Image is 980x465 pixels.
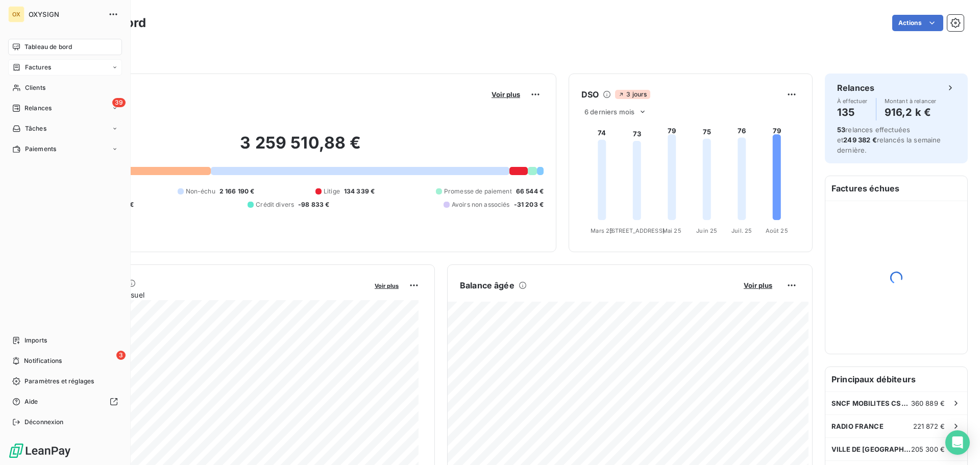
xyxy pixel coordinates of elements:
[837,126,845,134] span: 53
[831,399,911,407] span: SNCF MOBILITES CSP CFO
[591,227,613,234] tspan: Mars 25
[8,373,122,389] a: Paramètres et réglages
[24,397,38,406] span: Aide
[24,356,62,365] span: Notifications
[825,176,967,201] h6: Factures échues
[298,200,329,209] span: -98 833 €
[516,187,544,196] span: 66 544 €
[945,430,970,455] div: Open Intercom Messenger
[24,336,47,345] span: Imports
[885,104,937,120] h4: 916,2 k €
[885,98,937,104] span: Montant à relancer
[843,136,876,144] span: 249 382 €
[219,187,255,196] span: 2 166 190 €
[911,445,945,453] span: 205 300 €
[344,187,375,196] span: 134 339 €
[615,90,650,99] span: 3 jours
[29,10,102,18] span: OXYSIGN
[112,98,126,107] span: 39
[8,80,122,96] a: Clients
[837,98,868,104] span: À effectuer
[24,418,64,427] span: Déconnexion
[825,367,967,391] h6: Principaux débiteurs
[8,59,122,76] a: Factures
[831,445,911,453] span: VILLE DE [GEOGRAPHIC_DATA]
[444,187,512,196] span: Promesse de paiement
[324,187,340,196] span: Litige
[8,332,122,349] a: Imports
[256,200,294,209] span: Crédit divers
[8,120,122,137] a: Tâches
[25,124,46,133] span: Tâches
[8,141,122,157] a: Paiements
[663,227,681,234] tspan: Mai 25
[731,227,752,234] tspan: Juil. 25
[186,187,215,196] span: Non-échu
[25,144,56,154] span: Paiements
[8,39,122,55] a: Tableau de bord
[488,90,523,99] button: Voir plus
[25,83,45,92] span: Clients
[58,289,367,300] span: Chiffre d'affaires mensuel
[892,15,943,31] button: Actions
[8,443,71,459] img: Logo LeanPay
[58,133,544,163] h2: 3 259 510,88 €
[514,200,544,209] span: -31 203 €
[24,42,72,52] span: Tableau de bord
[8,394,122,410] a: Aide
[492,90,520,99] span: Voir plus
[837,126,941,154] span: relances effectuées et relancés la semaine dernière.
[837,82,874,94] h6: Relances
[741,281,775,290] button: Voir plus
[609,227,665,234] tspan: [STREET_ADDRESS]
[24,104,52,113] span: Relances
[831,422,884,430] span: RADIO FRANCE
[116,351,126,360] span: 3
[25,63,51,72] span: Factures
[452,200,510,209] span: Avoirs non associés
[24,377,94,386] span: Paramètres et réglages
[744,281,772,289] span: Voir plus
[911,399,945,407] span: 360 889 €
[581,88,599,101] h6: DSO
[766,227,788,234] tspan: Août 25
[584,108,634,116] span: 6 derniers mois
[372,281,402,290] button: Voir plus
[375,282,399,289] span: Voir plus
[8,6,24,22] div: OX
[696,227,717,234] tspan: Juin 25
[8,100,122,116] a: 39Relances
[460,279,514,291] h6: Balance âgée
[837,104,868,120] h4: 135
[913,422,945,430] span: 221 872 €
